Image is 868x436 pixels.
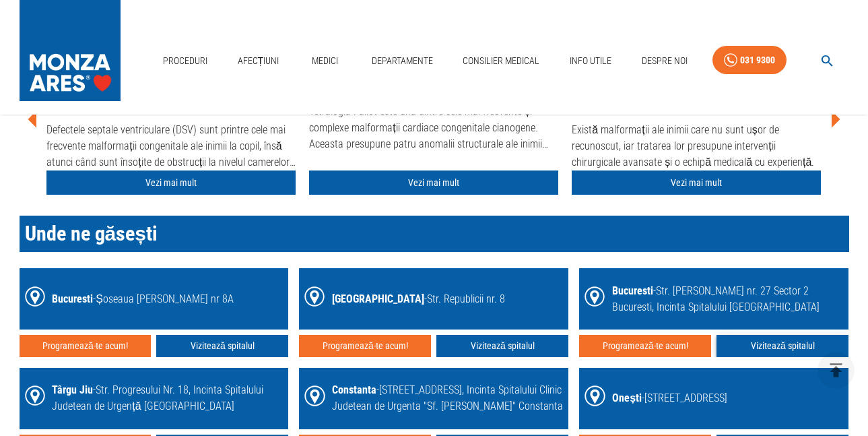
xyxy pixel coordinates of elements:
div: - Str. Progresului Nr. 18, Incinta Spitalului Judetean de Urgență [GEOGRAPHIC_DATA] [52,382,283,414]
a: Info Utile [564,47,617,75]
span: Bucuresti [612,284,653,297]
span: Onești [612,392,642,404]
div: - [STREET_ADDRESS], Incinta Spitalului Clinic Judetean de Urgenta "Sf. [PERSON_NAME]" Constanta [332,382,563,414]
div: - Str. Republicii nr. 8 [332,291,505,307]
a: Consilier Medical [457,47,545,75]
span: Unde ne găsești [25,222,158,245]
a: Departamente [366,47,438,75]
a: Vezi mai mult [309,170,558,195]
button: Programează-te acum! [299,335,431,357]
div: Există malformații ale inimii care nu sunt ușor de recunoscut, iar tratarea lor presupune interve... [572,122,821,170]
button: Programează-te acum! [20,335,152,357]
button: Programează-te acum! [579,335,711,357]
a: Proceduri [158,47,213,75]
a: Vezi mai mult [46,170,296,195]
div: 031 9300 [740,52,775,69]
a: Vizitează spitalul [436,335,568,357]
a: Vezi mai mult [572,170,821,195]
a: Vizitează spitalul [716,335,848,357]
a: Vizitează spitalul [156,335,288,357]
div: Defectele septale ventriculare (DSV) sunt printre cele mai frecvente malformații congenitale ale ... [46,122,296,170]
a: Medici [304,47,347,75]
a: Afecțiuni [232,47,285,75]
div: Tetralogia Fallot este una dintre cele mai frecvente și complexe malformații cardiace congenitale... [309,104,558,152]
a: Despre Noi [636,47,693,75]
span: [GEOGRAPHIC_DATA] [332,292,424,305]
div: - [STREET_ADDRESS] [612,390,727,406]
div: - Str. [PERSON_NAME] nr. 27 Sector 2 Bucuresti, Incinta Spitalului [GEOGRAPHIC_DATA] [612,283,843,315]
span: Constanta [332,383,376,396]
a: 031 9300 [712,46,787,75]
span: Bucuresti [52,292,93,305]
div: - Șoseaua [PERSON_NAME] nr 8A [52,291,234,307]
button: delete [817,352,855,389]
span: Târgu Jiu [52,383,93,396]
